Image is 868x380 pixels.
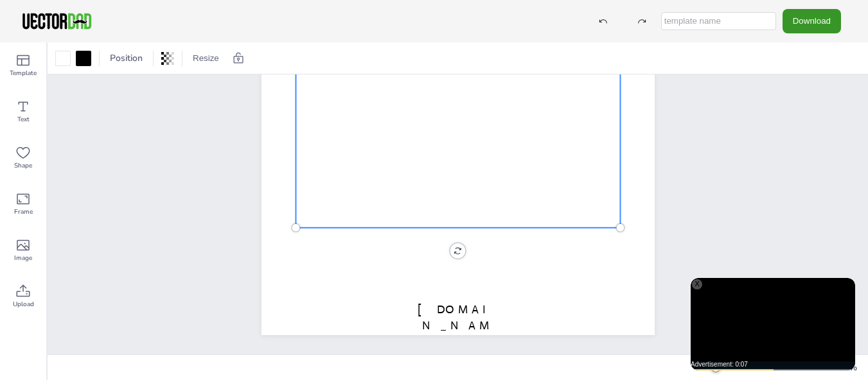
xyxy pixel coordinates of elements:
[691,278,855,370] div: Video Player
[661,12,776,30] input: template name
[14,160,32,171] span: Shape
[14,207,33,217] span: Frame
[21,12,93,31] img: VectorDad-1.png
[107,52,145,64] span: Position
[783,9,841,33] button: Download
[692,279,702,289] div: X
[418,302,497,349] span: [DOMAIN_NAME]
[10,68,37,78] span: Template
[17,114,30,125] span: Text
[691,278,855,370] iframe: Advertisement
[691,361,855,368] div: Advertisement: 0:07
[13,299,34,309] span: Upload
[188,48,224,69] button: Resize
[14,253,32,263] span: Image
